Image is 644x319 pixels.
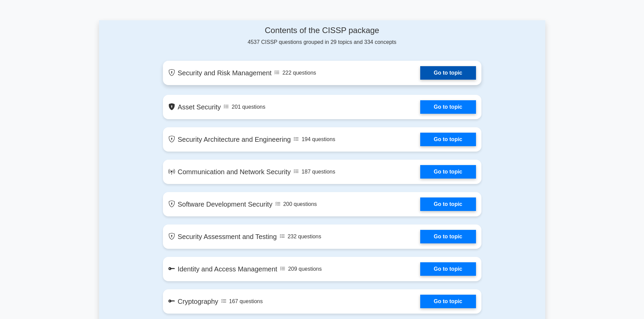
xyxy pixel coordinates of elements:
[420,295,476,308] a: Go to topic
[420,66,476,80] a: Go to topic
[163,26,481,46] div: 4537 CISSP questions grouped in 29 topics and 334 concepts
[420,230,476,243] a: Go to topic
[163,26,481,35] h4: Contents of the CISSP package
[420,100,476,114] a: Go to topic
[420,197,476,211] a: Go to topic
[420,133,476,146] a: Go to topic
[420,262,476,276] a: Go to topic
[420,165,476,179] a: Go to topic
